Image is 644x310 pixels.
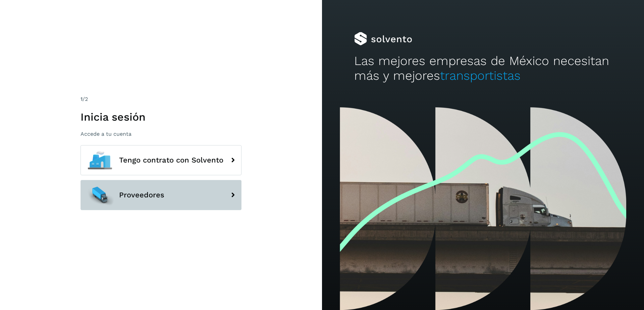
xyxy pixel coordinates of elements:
span: Proveedores [119,191,164,199]
span: Tengo contrato con Solvento [119,156,223,164]
h2: Las mejores empresas de México necesitan más y mejores [354,54,612,83]
div: /2 [80,95,241,103]
span: 1 [80,96,83,102]
p: Accede a tu cuenta [80,131,241,137]
button: Proveedores [80,180,241,210]
h1: Inicia sesión [80,111,241,123]
button: Tengo contrato con Solvento [80,145,241,175]
span: transportistas [440,68,521,83]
